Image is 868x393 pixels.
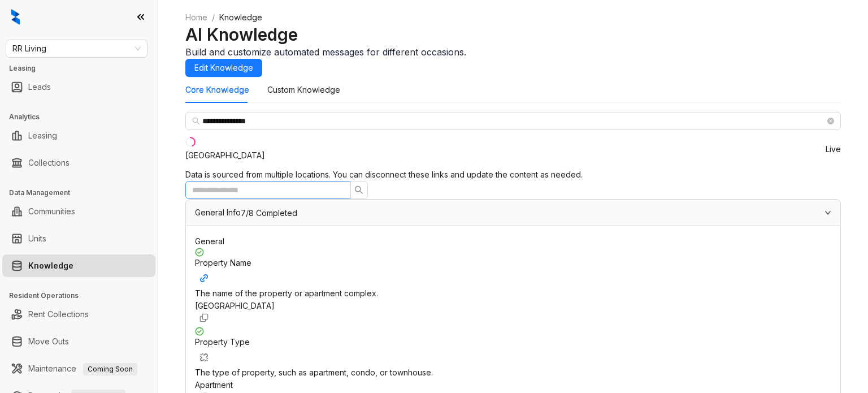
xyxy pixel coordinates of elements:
[186,200,840,226] div: General Info7/8 Completed
[2,152,155,174] li: Collections
[185,45,841,59] div: Build and customize automated messages for different occasions.
[195,287,831,300] div: The name of the property or apartment complex.
[195,366,831,379] div: The type of property, such as apartment, condo, or townhouse.
[11,9,20,25] img: logo
[212,11,215,24] li: /
[185,24,841,45] h2: AI Knowledge
[195,336,831,366] div: Property Type
[2,254,155,277] li: Knowledge
[28,303,89,326] a: Rent Collections
[185,169,841,181] div: Data is sourced from multiple locations. You can disconnect these links and update the content as...
[28,200,75,223] a: Communities
[2,303,155,326] li: Rent Collections
[192,117,200,125] span: search
[12,40,141,57] span: RR Living
[28,124,57,147] a: Leasing
[827,118,834,124] span: close-circle
[28,227,46,250] a: Units
[195,257,831,287] div: Property Name
[195,208,241,217] span: General Info
[28,152,70,174] a: Collections
[9,291,158,301] h3: Resident Operations
[28,76,51,98] a: Leads
[241,209,297,217] span: 7/8 Completed
[28,254,73,277] a: Knowledge
[28,330,69,353] a: Move Outs
[83,363,137,375] span: Coming Soon
[2,330,155,353] li: Move Outs
[9,63,158,74] h3: Leasing
[2,76,155,98] li: Leads
[826,145,841,153] span: Live
[219,12,262,22] span: Knowledge
[9,112,158,122] h3: Analytics
[2,357,155,380] li: Maintenance
[195,236,224,246] span: General
[354,185,363,195] span: search
[185,84,249,96] div: Core Knowledge
[9,188,158,198] h3: Data Management
[185,149,265,162] div: [GEOGRAPHIC_DATA]
[2,124,155,147] li: Leasing
[185,59,262,77] button: Edit Knowledge
[195,301,275,310] span: [GEOGRAPHIC_DATA]
[2,200,155,223] li: Communities
[183,11,210,24] a: Home
[194,62,253,74] span: Edit Knowledge
[195,380,233,390] span: Apartment
[824,209,831,216] span: expanded
[2,227,155,250] li: Units
[267,84,340,96] div: Custom Knowledge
